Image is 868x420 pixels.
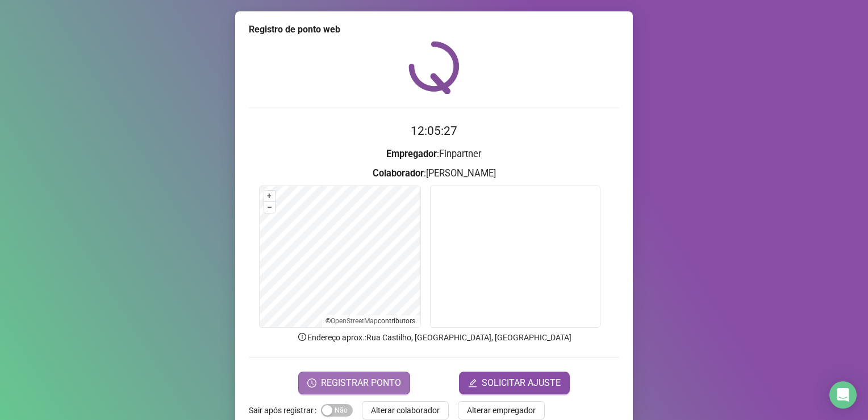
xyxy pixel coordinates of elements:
button: + [264,191,275,201]
span: Alterar colaborador [371,404,440,417]
p: Endereço aprox. : Rua Castilho, [GEOGRAPHIC_DATA], [GEOGRAPHIC_DATA] [249,331,619,344]
li: © contributors. [325,317,417,325]
span: edit [468,378,477,388]
button: REGISTRAR PONTO [298,372,410,394]
span: REGISTRAR PONTO [321,376,401,390]
span: Alterar empregador [467,404,536,417]
time: 12:05:27 [411,124,457,138]
button: – [264,202,275,213]
button: editSOLICITAR AJUSTE [459,372,570,394]
span: SOLICITAR AJUSTE [482,376,561,390]
h3: : Finpartner [249,147,619,162]
label: Sair após registrar [249,401,321,419]
button: Alterar empregador [458,401,545,419]
div: Registro de ponto web [249,23,619,36]
button: Alterar colaborador [362,401,449,419]
strong: Empregador [386,149,437,159]
a: OpenStreetMap [331,317,378,325]
img: QRPoint [408,41,460,94]
span: clock-circle [307,378,316,388]
div: Open Intercom Messenger [829,381,857,409]
h3: : [PERSON_NAME] [249,166,619,181]
span: info-circle [297,332,307,342]
strong: Colaborador [373,168,424,179]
